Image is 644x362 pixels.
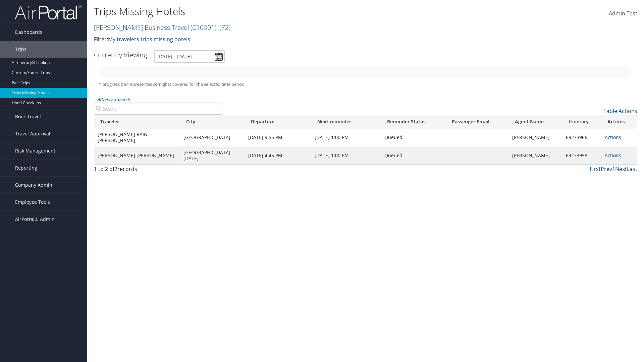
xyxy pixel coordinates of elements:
[245,146,311,165] td: [DATE] 4:45 PM
[601,165,612,173] a: Prev
[15,211,55,228] span: AirPortal® Admin
[15,142,55,159] span: Risk Management
[15,194,50,210] span: Employee Tools
[15,177,52,193] span: Company Admin
[381,128,446,146] td: Queued
[180,128,245,146] td: [GEOGRAPHIC_DATA]
[154,50,225,63] input: [DATE] - [DATE]
[216,23,231,32] span: , [ 72 ]
[245,115,311,128] th: Departure: activate to sort column ascending
[605,134,621,140] a: Actions
[562,115,601,128] th: Itinerary
[114,165,117,173] span: 2
[180,115,245,128] th: City: activate to sort column ascending
[615,165,627,173] a: Next
[381,115,446,128] th: Reminder Status
[94,146,180,165] td: [PERSON_NAME] [PERSON_NAME]
[562,128,601,146] td: 69273966
[94,115,180,128] th: Traveler: activate to sort column ascending
[180,146,245,165] td: [GEOGRAPHIC_DATA][DATE]
[627,165,637,173] a: Last
[94,4,456,18] h1: Trips Missing Hotels
[609,10,637,17] span: Admin Test
[601,115,637,128] th: Actions
[562,146,601,165] td: 69273958
[94,165,222,176] div: 1 to 2 of records
[590,165,601,173] a: First
[609,3,637,24] a: Admin Test
[612,165,615,173] a: 1
[99,81,632,87] h5: * progress bar represents overnights covered for the selected time period.
[311,115,381,128] th: Next reminder
[446,115,509,128] th: Passenger Email: activate to sort column ascending
[381,146,446,165] td: Queued
[15,125,50,142] span: Travel Approval
[94,35,456,44] p: Filter:
[94,128,180,146] td: [PERSON_NAME] RAIN [PERSON_NAME]
[15,41,26,58] span: Trips
[605,152,621,159] a: Actions
[191,23,216,32] span: ( C10001 )
[311,128,381,146] td: [DATE] 1:00 PM
[94,103,222,115] input: Advanced Search
[15,108,41,125] span: Book Travel
[15,4,82,20] img: airportal-logo.png
[94,23,231,32] a: [PERSON_NAME] Business Travel
[509,115,562,128] th: Agent Name
[97,97,130,102] a: Advanced Search
[509,146,562,165] td: [PERSON_NAME]
[108,36,190,43] a: My travelers trips missing hotels
[245,128,311,146] td: [DATE] 9:55 PM
[603,107,637,115] a: Table Actions
[311,146,381,165] td: [DATE] 1:00 PM
[15,24,42,41] span: Dashboards
[94,50,147,59] h3: Currently Viewing
[15,160,37,176] span: Reporting
[509,128,562,146] td: [PERSON_NAME]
